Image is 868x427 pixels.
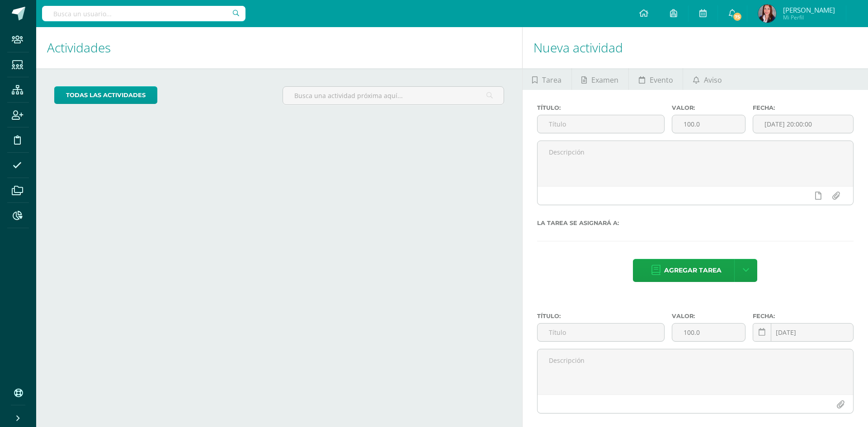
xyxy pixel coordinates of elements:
[753,104,854,111] label: Fecha:
[542,69,561,91] span: Tarea
[783,5,835,14] span: [PERSON_NAME]
[537,220,854,226] label: La tarea se asignará a:
[538,115,664,133] input: Título
[753,115,853,133] input: Fecha de entrega
[753,324,853,341] input: Fecha de entrega
[732,12,742,22] span: 75
[753,313,854,319] label: Fecha:
[672,324,745,341] input: Puntos máximos
[572,68,628,90] a: Examen
[758,5,776,23] img: f519f5c71b4249acbc874d735f4f43e2.png
[54,86,157,104] a: todas las Actividades
[283,87,503,104] input: Busca una actividad próxima aquí...
[537,313,665,319] label: Título:
[650,69,673,91] span: Evento
[591,69,618,91] span: Examen
[42,6,245,21] input: Busca un usuario...
[538,324,664,341] input: Título
[47,27,511,68] h1: Actividades
[537,104,665,111] label: Título:
[704,69,722,91] span: Aviso
[629,68,683,90] a: Evento
[683,68,731,90] a: Aviso
[664,259,722,282] span: Agregar tarea
[533,27,857,68] h1: Nueva actividad
[672,313,745,319] label: Valor:
[672,104,745,111] label: Valor:
[672,115,745,133] input: Puntos máximos
[783,14,835,21] span: Mi Perfil
[523,68,571,90] a: Tarea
